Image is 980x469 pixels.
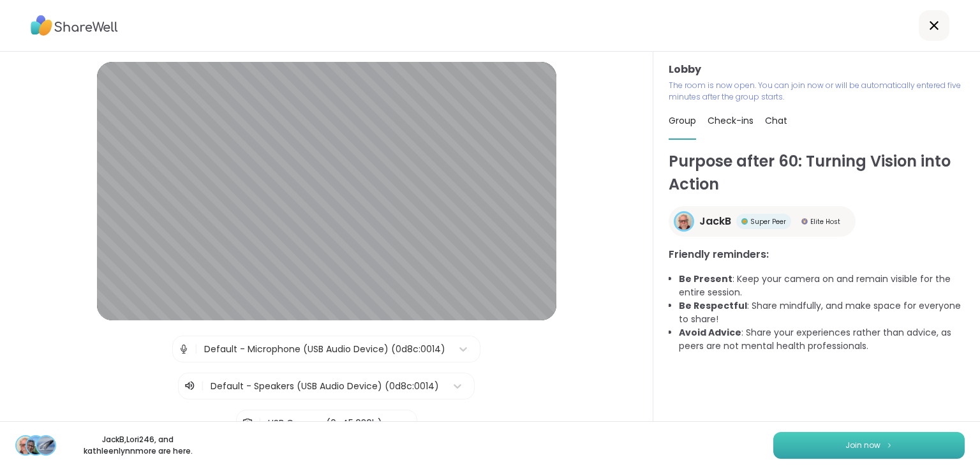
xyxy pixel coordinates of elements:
img: Microphone [178,336,189,362]
h1: Purpose after 60: Turning Vision into Action [669,150,965,196]
li: : Share mindfully, and make space for everyone to share! [679,299,965,326]
span: JackB [699,214,731,229]
a: JackBJackBSuper PeerSuper PeerElite HostElite Host [669,206,856,237]
img: JackB [17,436,34,454]
div: USB Camera (0c45:636b) [268,417,382,430]
li: : Keep your camera on and remain visible for the entire session. [679,272,965,299]
img: JackB [676,213,692,230]
img: ShareWell Logo [31,11,118,40]
span: Super Peer [750,217,786,227]
b: Be Present [679,272,732,285]
span: | [258,410,262,436]
span: Join now [845,440,880,451]
span: Chat [765,114,787,127]
button: Join now [773,432,965,459]
b: Avoid Advice [679,326,741,339]
p: The room is now open. You can join now or will be automatically entered five minutes after the gr... [669,80,965,103]
li: : Share your experiences rather than advice, as peers are not mental health professionals. [679,326,965,353]
img: Camera [242,410,253,436]
b: Be Respectful [679,299,747,312]
span: Check-ins [708,114,754,127]
p: JackB , Lori246 , and kathleenlynn more are here. [66,434,209,457]
img: ShareWell Logomark [886,442,893,449]
h3: Friendly reminders: [669,247,965,262]
img: kathleenlynn [37,436,55,454]
span: | [195,336,198,362]
h3: Lobby [669,62,965,77]
img: Lori246 [27,436,45,454]
span: Elite Host [810,217,840,227]
span: Group [669,114,696,127]
img: Super Peer [741,218,748,225]
div: Default - Microphone (USB Audio Device) (0d8c:0014) [204,343,445,356]
span: | [201,378,204,394]
img: Elite Host [801,218,808,225]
